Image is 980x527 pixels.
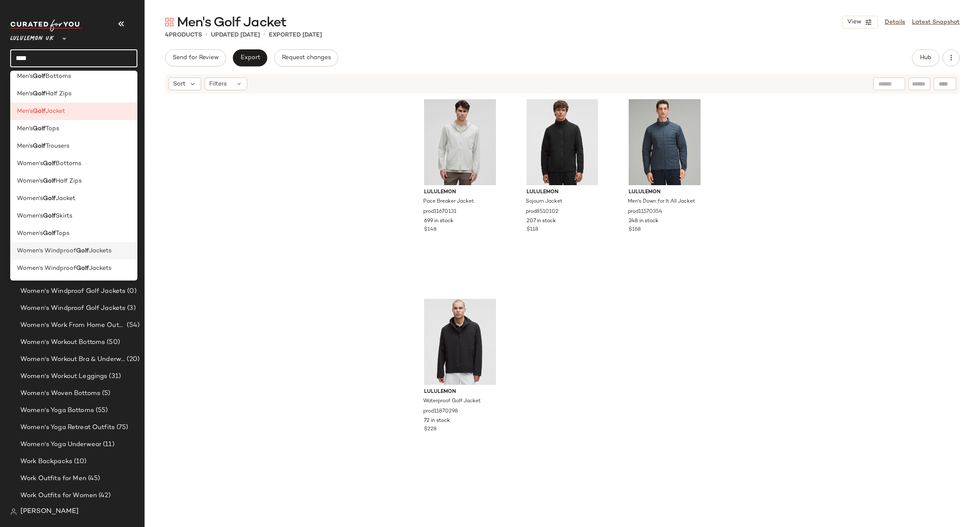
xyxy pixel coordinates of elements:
span: • [263,30,265,40]
b: Golf [43,194,56,203]
span: (5) [100,389,110,398]
span: Women's Workout Bra & Underwear [20,355,125,364]
span: Women's [17,229,43,238]
span: Tops [46,124,59,133]
b: Golf [33,72,46,81]
a: Details [885,18,905,27]
span: Trousers [46,142,69,151]
b: Golf [76,264,89,273]
span: Skirts [56,212,72,221]
img: cfy_white_logo.C9jOOHJF.svg [10,20,83,32]
span: (20) [125,355,140,364]
img: LM4AROS_0001_1 [417,299,503,385]
span: Women's Windproof Golf Jackets [20,304,125,313]
span: [PERSON_NAME] [20,507,79,517]
span: Women's Yoga Retreat Outfits [20,423,115,432]
b: Golf [43,177,56,186]
b: Golf [76,246,89,255]
span: Work Outfits for Women [20,491,97,501]
b: Golf [33,107,46,116]
span: Women's Windproof [17,264,76,273]
span: Sort [173,80,185,89]
span: Men's [17,72,33,81]
span: Women's Workout Leggings [20,372,107,381]
span: lululemon [424,189,496,196]
span: Jackets [89,264,111,273]
span: lululemon [527,189,598,196]
span: Bottoms [56,159,81,168]
span: Women's Windproof [17,246,76,255]
span: Export [240,54,260,61]
span: View [847,19,861,26]
span: (55) [94,406,108,415]
span: Women's Work From Home Outfits [20,321,125,330]
span: Men's [17,107,33,116]
span: $118 [527,226,538,234]
span: Waterproof Golf Jacket [423,398,481,405]
span: (45) [86,474,100,484]
span: prod11570354 [628,208,662,216]
span: Women's Workout Bottoms [20,338,105,347]
span: Men's [17,142,33,151]
span: Women's [17,177,43,186]
span: prod11870298 [423,408,458,415]
span: 248 in stock [629,218,658,225]
span: $148 [424,226,436,234]
span: Lululemon UK [10,29,54,44]
span: Men's Golf Jacket [177,14,286,32]
span: (54) [125,321,140,330]
span: Women's Yoga Underwear [20,440,101,450]
span: Bottoms [46,72,71,81]
span: Women's Windproof Golf Jackets [20,286,125,296]
span: (3) [125,304,135,313]
span: Request changes [282,54,331,61]
div: Products [165,31,202,40]
span: Half Zips [46,89,71,98]
span: Women's [17,212,43,221]
span: Work Backpacks [20,457,72,467]
span: Jacket [56,194,75,203]
b: Golf [33,124,46,133]
img: LM4AMZS_065849_1 [622,99,707,185]
img: LM4APWS_032894_1 [417,99,503,185]
img: LM3CZOS_0001_1 [520,99,605,185]
span: Women's [17,194,43,203]
a: Latest Snapshot [912,18,960,27]
span: (50) [105,338,120,347]
span: 699 in stock [424,218,453,225]
span: Send for Review [172,54,219,61]
b: Golf [43,212,56,221]
span: (42) [97,491,111,501]
span: Sojourn Jacket [526,198,562,206]
span: Men's [17,89,33,98]
b: Golf [33,89,46,98]
span: Jacket [46,107,65,116]
button: Request changes [274,49,338,66]
span: $168 [629,226,641,234]
p: updated [DATE] [211,31,260,40]
span: 4 [165,32,169,38]
span: (0) [125,286,136,296]
b: Golf [43,229,56,238]
img: svg%3e [10,508,17,515]
span: Men's Down for It All Jacket [628,198,695,206]
span: lululemon [424,388,496,396]
span: prod11670131 [423,208,456,216]
b: Golf [43,159,56,168]
button: Send for Review [165,49,226,66]
span: Women's Yoga Bottoms [20,406,94,415]
b: Golf [33,142,46,151]
span: Filters [209,80,227,89]
span: (11) [101,440,114,450]
span: Hub [920,54,932,61]
span: Half Zips [56,177,82,186]
button: View [842,16,878,29]
span: (75) [115,423,128,432]
span: 207 in stock [527,218,556,225]
span: 72 in stock [424,417,450,425]
span: Jackets [89,246,111,255]
img: svg%3e [165,18,174,26]
span: Work Outfits for Men [20,474,86,484]
span: Women's Woven Bottoms [20,389,100,398]
p: Exported [DATE] [269,31,322,40]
